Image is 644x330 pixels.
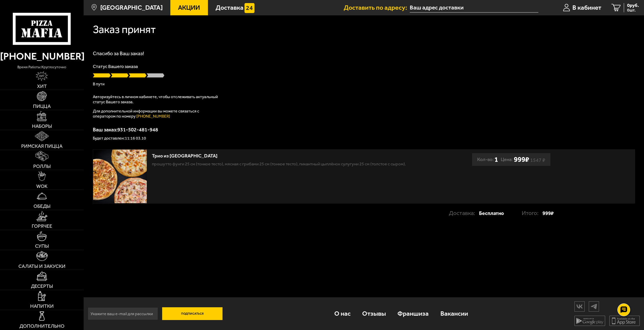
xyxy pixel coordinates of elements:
[392,303,435,325] a: Франшиза
[93,51,635,56] h1: Спасибо за Ваш заказ!
[19,324,64,328] span: Дополнительно
[356,303,392,325] a: Отзывы
[522,207,542,220] p: Итого:
[178,4,200,11] span: Акции
[477,153,498,166] div: Кол-во:
[479,207,504,220] strong: Бесплатно
[93,127,635,132] p: Ваш заказ: 931-502-481-948
[93,82,635,86] p: В пути
[435,303,474,325] a: Вакансии
[31,284,53,289] span: Десерты
[93,94,221,105] p: Авторизуйтесь в личном кабинете, чтобы отслеживать актуальный статус Вашего заказа.
[514,155,529,164] b: 999 ₽
[410,3,539,13] input: Ваш адрес доставки
[152,161,406,167] p: Прошутто Фунги 25 см (тонкое тесто), Мясная с грибами 25 см (тонкое тесто), Пикантный цыплёнок су...
[494,153,498,166] b: 1
[93,136,635,140] p: Будет доставлен: 11:16 03.10
[33,104,51,109] span: Пицца
[35,244,49,248] span: Супы
[575,302,584,311] img: vk
[88,307,158,320] input: Укажите ваш e-mail для рассылки
[627,8,639,12] span: 0 шт.
[530,158,545,162] s: 1547 ₽
[32,124,52,129] span: Наборы
[34,204,50,209] span: Обеды
[344,4,410,11] span: Доставить по адресу:
[152,153,406,159] div: Трио из [GEOGRAPHIC_DATA]
[542,207,554,220] strong: 999 ₽
[37,84,47,89] span: Хит
[501,153,513,166] span: Цена:
[136,114,170,119] a: [PHONE_NUMBER]
[162,307,223,320] button: Подписаться
[18,264,65,269] span: Салаты и закуски
[245,3,254,13] img: 15daf4d41897b9f0e9f617042186c801.svg
[30,304,54,309] span: Напитки
[93,109,221,119] p: Для дополнительной информации вы можете связаться с оператором по номеру
[328,303,356,325] a: О нас
[216,4,243,11] span: Доставка
[100,4,163,11] span: [GEOGRAPHIC_DATA]
[21,144,62,149] span: Римская пицца
[32,224,52,229] span: Горячее
[93,64,635,69] p: Статус Вашего заказа
[93,24,156,35] h1: Заказ принят
[572,4,601,11] span: В кабинет
[36,184,48,189] span: WOK
[33,164,51,169] span: Роллы
[410,3,539,13] span: Дом, Санкт-Петербург, проспект Ветеранов, 169к2,
[627,3,639,8] span: 0 руб.
[589,302,599,311] img: tg
[449,207,479,220] p: Доставка:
